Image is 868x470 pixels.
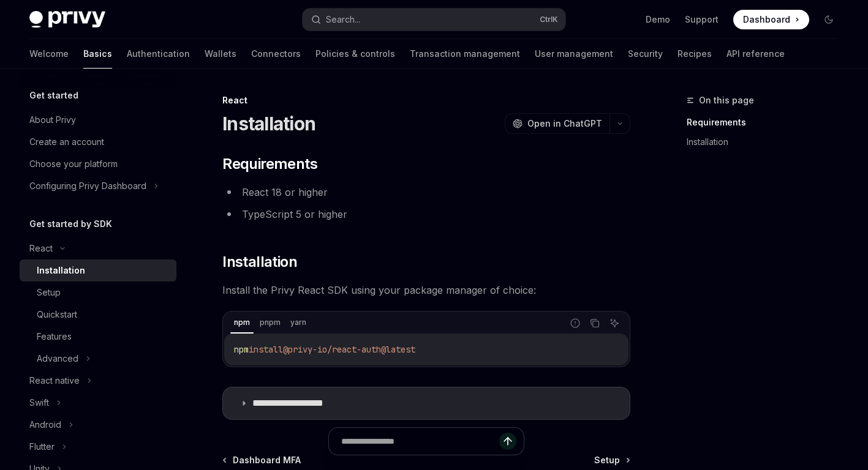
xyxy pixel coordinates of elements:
h5: Get started by SDK [29,217,112,231]
h5: Get started [29,88,78,103]
div: npm [230,315,254,330]
button: Copy the contents from the code block [587,315,603,331]
a: API reference [726,39,785,69]
div: Features [37,329,72,344]
h1: Installation [222,113,315,135]
div: Swift [29,395,49,410]
a: Choose your platform [20,153,176,175]
span: Dashboard [743,13,790,26]
span: install [249,344,283,355]
div: Android [29,417,61,432]
a: Wallets [205,39,236,69]
a: Welcome [29,39,69,69]
div: About Privy [29,113,76,127]
a: Create an account [20,131,176,153]
a: Installation [687,132,848,152]
span: Ctrl K [540,15,558,24]
span: Open in ChatGPT [527,117,602,130]
a: Quickstart [20,304,176,326]
div: React [29,241,53,256]
div: Advanced [37,351,78,366]
button: Toggle dark mode [819,10,839,29]
button: Send message [499,433,516,450]
div: pnpm [256,315,284,330]
div: Configuring Privy Dashboard [29,179,146,193]
span: npm [234,344,249,355]
a: Security [628,39,663,69]
a: Requirements [687,113,848,132]
div: React [222,94,630,106]
a: Policies & controls [315,39,395,69]
div: Setup [37,285,61,300]
button: Search...CtrlK [303,9,566,31]
a: Recipes [677,39,712,69]
span: On this page [699,93,754,108]
a: Authentication [127,39,190,69]
a: Basics [83,39,112,69]
div: Flutter [29,439,55,454]
a: Dashboard [733,10,809,29]
span: Requirements [222,154,317,174]
button: Report incorrect code [567,315,583,331]
div: yarn [287,315,310,330]
li: TypeScript 5 or higher [222,206,630,223]
a: Support [685,13,719,26]
div: Choose your platform [29,157,118,171]
a: Transaction management [410,39,520,69]
span: Install the Privy React SDK using your package manager of choice: [222,282,630,299]
span: @privy-io/react-auth@latest [283,344,415,355]
div: Installation [37,263,85,278]
a: Connectors [251,39,301,69]
li: React 18 or higher [222,184,630,201]
a: Demo [646,13,670,26]
a: Installation [20,259,176,282]
button: Ask AI [606,315,622,331]
div: Search... [326,12,360,27]
div: Create an account [29,135,104,149]
div: React native [29,373,80,388]
a: Features [20,326,176,348]
a: User management [535,39,613,69]
span: Installation [222,252,297,272]
a: Setup [20,282,176,304]
a: About Privy [20,109,176,131]
div: Quickstart [37,307,77,322]
img: dark logo [29,11,105,28]
button: Open in ChatGPT [505,113,609,134]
